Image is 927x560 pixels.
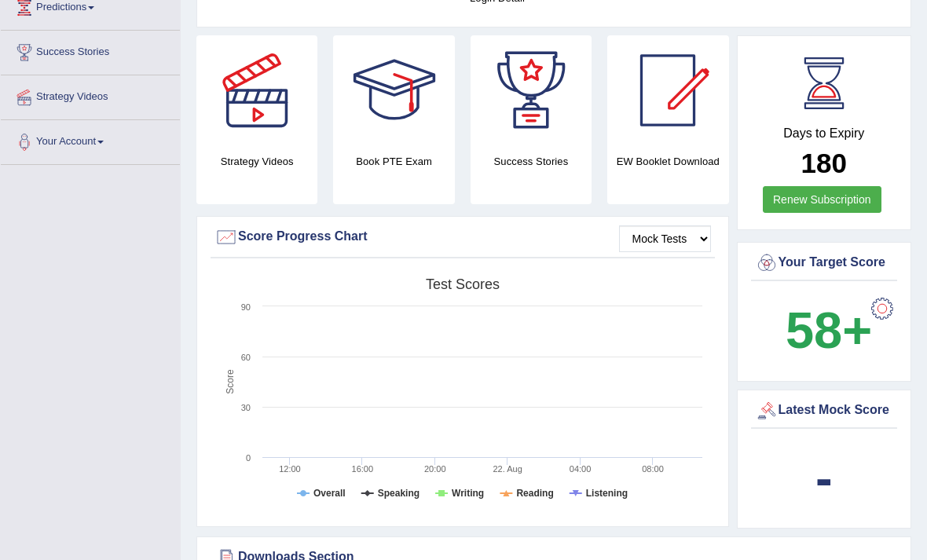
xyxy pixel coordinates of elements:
div: Latest Mock Score [755,399,894,423]
tspan: Reading [516,488,553,499]
b: 180 [801,148,847,178]
h4: Book PTE Exam [333,153,454,170]
a: Success Stories [1,31,180,70]
h4: EW Booklet Download [607,153,728,170]
tspan: Score [225,369,236,394]
text: 60 [241,353,251,362]
tspan: Speaking [378,488,420,499]
h4: Success Stories [471,153,592,170]
b: 58+ [786,302,872,359]
tspan: 22. Aug [493,464,522,474]
div: Score Progress Chart [214,225,711,249]
a: Your Account [1,120,180,159]
h4: Days to Expiry [755,126,894,141]
tspan: Listening [586,488,628,499]
b: - [815,449,833,507]
text: 20:00 [424,464,446,474]
a: Strategy Videos [1,75,180,115]
h4: Strategy Videos [196,153,317,170]
text: 16:00 [352,464,374,474]
a: Renew Subscription [763,186,881,213]
tspan: Test scores [426,276,500,292]
text: 12:00 [279,464,301,474]
text: 30 [241,403,251,412]
tspan: Writing [452,488,484,499]
text: 90 [241,302,251,312]
text: 04:00 [570,464,592,474]
text: 0 [246,453,251,463]
text: 08:00 [642,464,664,474]
div: Your Target Score [755,251,894,275]
tspan: Overall [313,488,346,499]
